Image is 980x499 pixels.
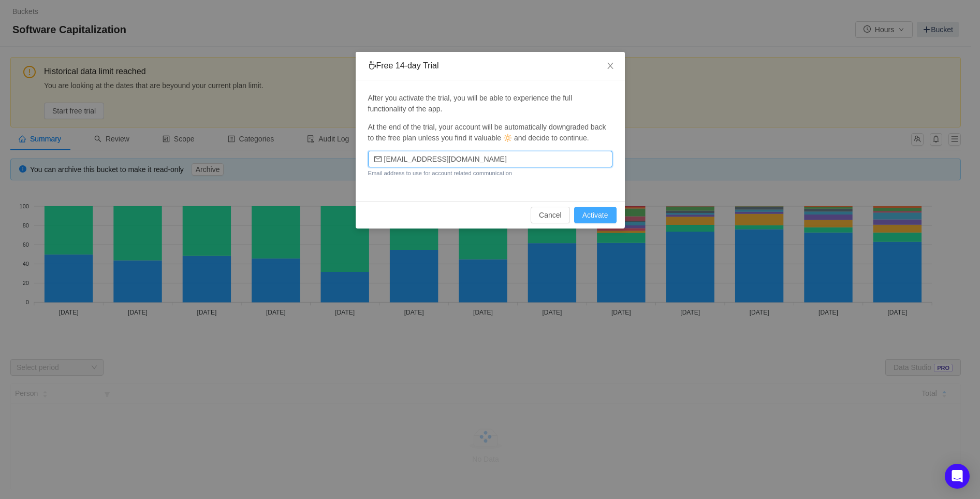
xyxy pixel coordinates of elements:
[606,62,615,70] i: icon: close
[368,170,513,176] small: Email address to use for account related communication
[368,122,612,144] p: At the end of the trial, your account will be automatically downgraded back to the free plan unle...
[531,207,570,223] button: Cancel
[945,464,970,489] div: Open Intercom Messenger
[584,153,597,165] keeper-lock: Open Keeper Popup
[368,93,612,115] p: After you activate the trial, you will be able to experience the full functionality of the app.
[596,52,625,81] button: Close
[374,155,382,163] i: icon: mail
[574,207,617,223] button: Activate
[368,61,376,69] i: icon: coffee
[368,60,612,72] div: Free 14-day Trial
